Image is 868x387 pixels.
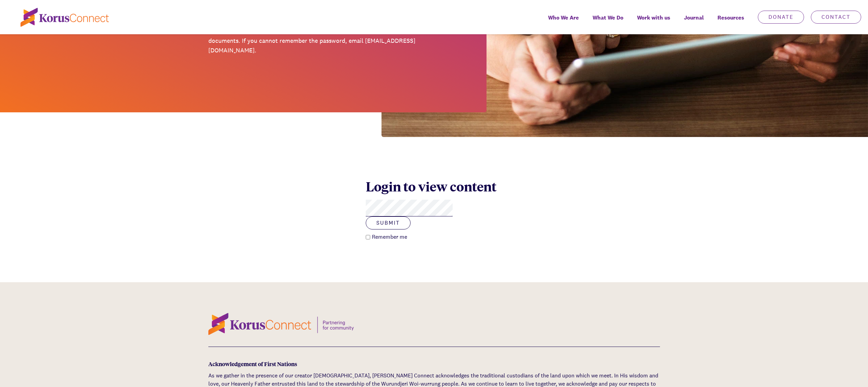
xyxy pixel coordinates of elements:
[208,313,354,335] img: korus-connect%2F3bb1268c-e78d-4311-9d6e-a58205fa809b_logo-tagline.svg
[208,16,429,55] p: [PERSON_NAME] Lounge is a dedicated resource page for School Chaplains and Community Connectors. ...
[366,216,411,229] button: Submit
[711,10,751,34] div: Resources
[586,10,630,34] a: What We Do
[208,360,297,368] strong: Acknowledgement of First Nations
[637,13,670,23] span: Work with us
[630,10,677,34] a: Work with us
[677,10,711,34] a: Journal
[758,11,804,24] a: Donate
[366,178,503,195] div: Login to view content
[593,13,623,23] span: What We Do
[548,13,579,23] span: Who We Are
[684,13,704,23] span: Journal
[21,8,109,27] img: korus-connect%2Fc5177985-88d5-491d-9cd7-4a1febad1357_logo.svg
[811,11,861,24] a: Contact
[370,233,407,241] label: Remember me
[541,10,586,34] a: Who We Are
